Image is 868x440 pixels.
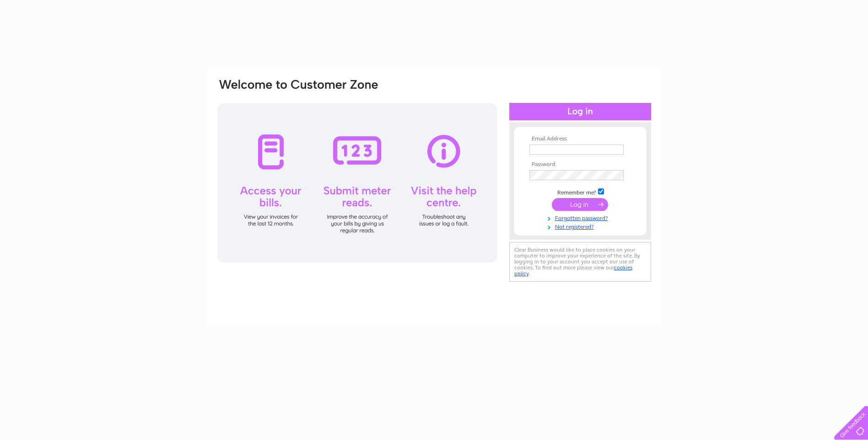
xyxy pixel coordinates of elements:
[527,161,633,168] th: Password:
[552,198,608,211] input: Submit
[527,136,633,142] th: Email Address:
[509,242,651,282] div: Clear Business would like to place cookies on your computer to improve your experience of the sit...
[527,187,633,196] td: Remember me?
[529,213,633,222] a: Forgotten password?
[514,264,632,277] a: cookies policy
[529,222,633,231] a: Not registered?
